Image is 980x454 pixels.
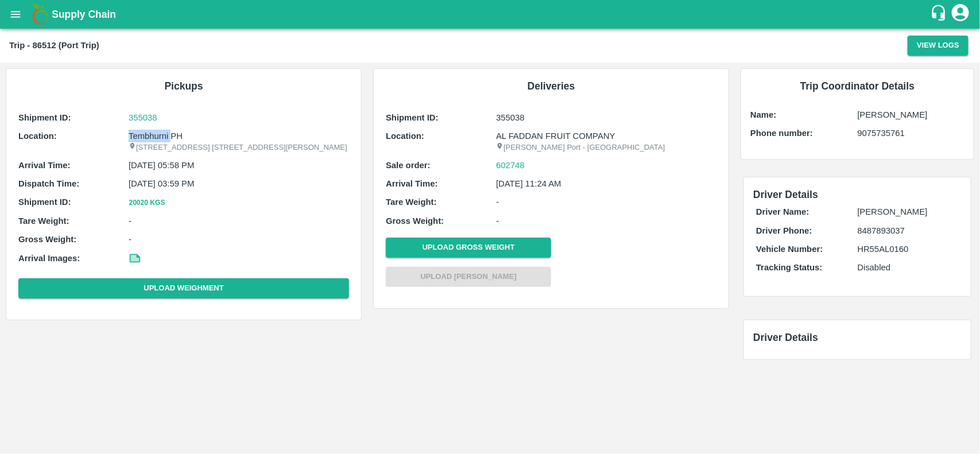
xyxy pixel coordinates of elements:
p: - [129,215,349,227]
span: Driver Details [753,332,818,343]
span: Driver Details [753,189,818,200]
p: 9075735761 [858,127,964,139]
b: Sale order: [386,161,431,170]
p: AL FADDAN FRUIT COMPANY [496,130,716,142]
b: Dispatch Time: [18,179,79,188]
b: Driver Phone: [756,226,812,235]
a: Supply Chain [52,6,930,22]
p: Tembhurni PH [129,130,349,142]
img: logo [29,3,52,26]
button: 20020 Kgs [129,197,165,209]
b: Phone number: [750,129,813,138]
p: HR55AL0160 [858,243,959,255]
b: Name: [750,110,776,119]
b: Location: [18,131,57,141]
button: Upload Gross Weight [386,238,551,258]
div: customer-support [930,4,950,25]
b: Tracking Status: [756,263,822,272]
b: Supply Chain [52,9,116,20]
b: Arrival Images: [18,254,80,263]
h6: Trip Coordinator Details [750,78,964,94]
button: Upload Weighment [18,278,349,298]
p: Disabled [858,261,959,274]
b: Arrival Time: [386,179,437,188]
b: Tare Weight: [386,197,437,207]
a: 602748 [496,159,525,172]
p: [PERSON_NAME] Port - [GEOGRAPHIC_DATA] [496,142,716,153]
p: [DATE] 03:59 PM [129,177,349,190]
p: [STREET_ADDRESS] [STREET_ADDRESS][PERSON_NAME] [129,142,349,153]
b: Gross Weight: [386,216,444,226]
p: [DATE] 11:24 AM [496,177,716,190]
a: 355038 [129,111,349,124]
b: Location: [386,131,424,141]
b: Tare Weight: [18,216,69,226]
h6: Pickups [16,78,352,94]
p: - [496,215,716,227]
button: open drawer [2,1,29,28]
b: Shipment ID: [18,197,71,207]
p: [DATE] 05:58 PM [129,159,349,172]
b: Driver Name: [756,207,809,216]
button: View Logs [908,36,969,56]
b: Shipment ID: [386,113,439,122]
p: - [496,196,716,208]
p: 355038 [496,111,716,124]
b: Arrival Time: [18,161,70,170]
p: [PERSON_NAME] [858,108,964,121]
div: account of current user [950,2,971,26]
p: 8487893037 [858,224,959,237]
b: Trip - 86512 (Port Trip) [9,41,99,50]
b: Shipment ID: [18,113,71,122]
b: Vehicle Number: [756,245,823,254]
b: Gross Weight: [18,235,76,244]
h6: Deliveries [383,78,719,94]
p: - [129,233,349,246]
p: [PERSON_NAME] [858,205,959,218]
